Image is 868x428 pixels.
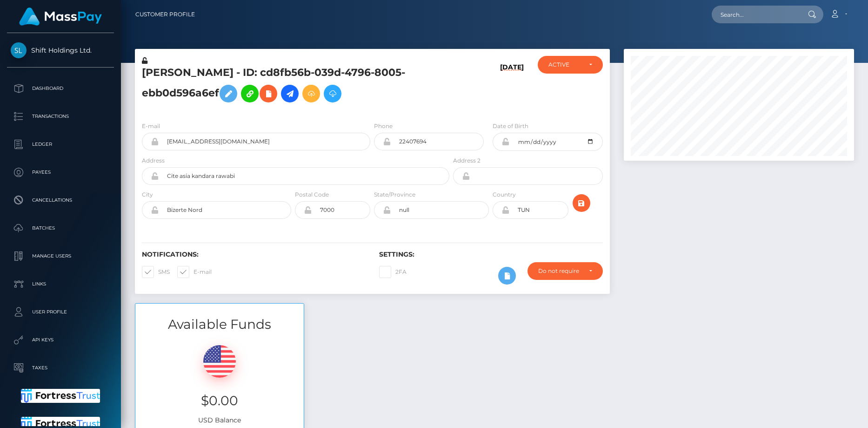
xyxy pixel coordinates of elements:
a: Manage Users [7,245,114,268]
label: E-mail [177,266,212,278]
p: Payees [11,165,110,179]
img: MassPay Logo [19,7,102,26]
p: Transactions [11,109,110,123]
label: Address [142,156,165,165]
button: Do not require [527,262,602,280]
button: ACTIVE [538,56,603,74]
label: Phone [374,122,393,130]
h6: Notifications: [142,251,365,258]
a: Dashboard [7,77,114,100]
label: SMS [142,266,170,278]
img: USD.png [203,345,236,378]
a: Batches [7,217,114,240]
a: API Keys [7,328,114,352]
div: Do not require [538,267,581,275]
label: Date of Birth [493,122,528,130]
h3: $0.00 [142,392,297,410]
a: Taxes [7,356,114,380]
div: ACTIVE [548,61,581,68]
p: Cancellations [11,193,110,207]
p: API Keys [11,333,110,347]
label: City [142,190,153,199]
a: Payees [7,161,114,184]
p: Taxes [11,361,110,375]
a: Links [7,272,114,296]
p: Ledger [11,137,110,151]
input: Search... [712,6,799,23]
h6: Settings: [379,251,602,258]
p: Manage Users [11,249,110,263]
p: Dashboard [11,82,110,95]
a: Transactions [7,105,114,128]
label: Address 2 [453,156,481,165]
h6: [DATE] [500,63,524,110]
p: Batches [11,221,110,235]
label: E-mail [142,122,160,130]
label: State/Province [374,190,415,199]
h5: [PERSON_NAME] - ID: cd8fb56b-039d-4796-8005-ebb0d596a6ef [142,66,444,107]
img: Shift Holdings Ltd. [11,42,27,58]
a: User Profile [7,300,114,324]
label: 2FA [379,266,407,278]
a: Ledger [7,133,114,156]
a: Initiate Payout [281,85,299,102]
p: Links [11,277,110,291]
label: Postal Code [295,190,329,199]
h3: Available Funds [135,315,304,333]
p: User Profile [11,305,110,319]
a: Customer Profile [135,5,195,24]
span: Shift Holdings Ltd. [7,46,114,54]
img: Fortress Trust [21,389,100,403]
a: Cancellations [7,189,114,212]
label: Country [493,190,516,199]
